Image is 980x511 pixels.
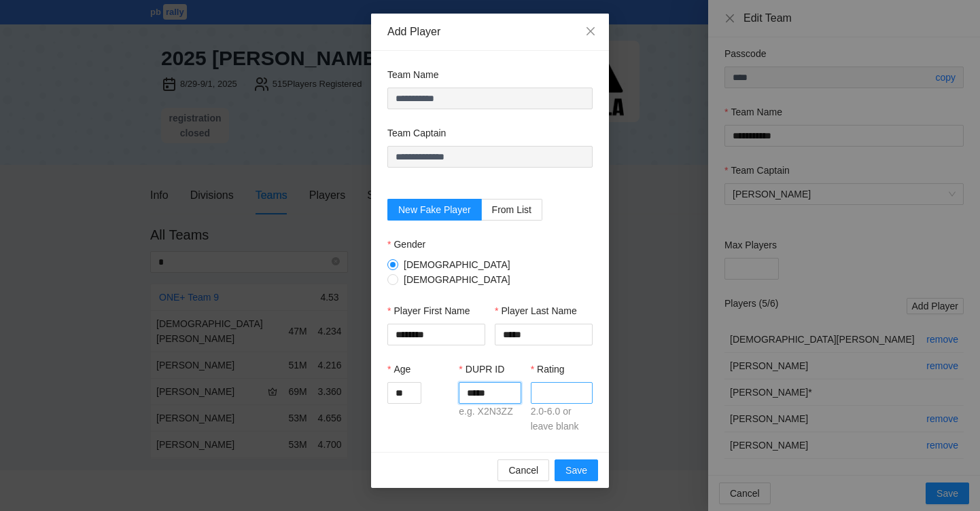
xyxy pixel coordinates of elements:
div: Add Player [387,24,593,39]
label: Rating [531,362,565,377]
button: Save [555,459,598,481]
span: [DEMOGRAPHIC_DATA] [398,272,516,287]
div: 2.0-6.0 or leave blank [531,404,593,434]
input: Player First Name [387,324,485,345]
button: Close [572,14,609,50]
span: Cancel [508,463,538,478]
input: DUPR ID [459,382,521,404]
input: Player Last Name [495,324,593,345]
label: Team Captain [387,126,446,140]
input: Age [387,382,421,404]
span: [DEMOGRAPHIC_DATA] [398,257,516,272]
label: Player Last Name [495,303,577,318]
div: e.g. X2N3ZZ [459,404,521,420]
label: DUPR ID [459,362,504,377]
span: close [585,26,596,37]
button: Cancel [497,459,549,481]
label: Team Name [387,67,438,82]
label: Age [387,362,410,377]
span: From List [492,204,531,215]
span: New Fake Player [398,204,471,215]
input: Rating [531,382,593,404]
label: Gender [387,237,425,252]
span: Save [565,463,587,478]
label: Player First Name [387,303,470,318]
